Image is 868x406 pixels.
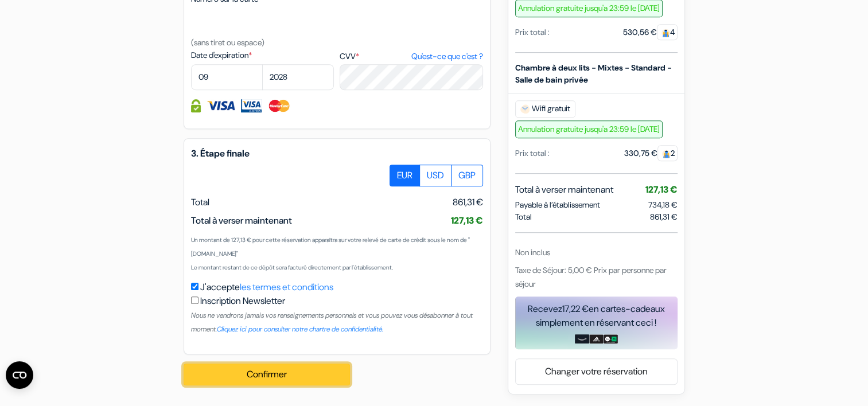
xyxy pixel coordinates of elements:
label: EUR [390,165,420,186]
a: Qu'est-ce que c'est ? [411,50,482,63]
span: Total à verser maintenant [515,183,613,197]
div: Prix total : [515,26,550,38]
a: les termes et conditions [240,281,333,293]
b: Chambre à deux lits - Mixtes - Standard - Salle de bain privée [515,63,672,85]
a: Changer votre réservation [516,361,677,382]
span: Taxe de Séjour: 5,00 € Prix par personne par séjour [515,265,667,289]
h5: 3. Étape finale [191,148,483,159]
img: adidas-card.png [589,334,604,343]
small: Le montant restant de ce dépôt sera facturé directement par l'établissement. [191,264,393,271]
label: Date d'expiration [191,49,334,61]
img: guest.svg [662,150,671,158]
div: 330,75 € [624,147,678,159]
img: free_wifi.svg [520,104,530,114]
button: Ouvrir le widget CMP [6,361,33,389]
span: 861,31 € [650,211,678,223]
span: Total [515,211,532,223]
label: USD [419,165,451,186]
div: 530,56 € [623,26,678,38]
span: Total [191,196,209,208]
label: Inscription Newsletter [200,294,285,308]
span: 4 [657,24,678,40]
img: guest.svg [661,29,670,37]
img: Master Card [267,99,291,112]
div: Basic radio toggle button group [390,165,483,186]
a: Cliquez ici pour consulter notre chartre de confidentialité. [217,325,383,334]
label: GBP [451,165,483,186]
span: 861,31 € [453,196,483,209]
span: Wifi gratuit [515,100,575,118]
div: Non inclus [515,247,678,259]
span: Payable à l’établissement [515,199,600,211]
div: Prix total : [515,147,550,159]
span: Total à verser maintenant [191,214,292,227]
img: amazon-card-no-text.png [575,334,589,343]
span: 127,13 € [645,184,678,196]
span: 127,13 € [451,214,483,227]
span: Annulation gratuite jusqu'a 23:59 le [DATE] [515,120,663,138]
img: Information de carte de crédit entièrement encryptée et sécurisée [191,99,201,112]
span: 17,22 € [562,303,589,315]
img: Visa [207,99,235,112]
small: Un montant de 127,13 € pour cette réservation apparaîtra sur votre relevé de carte de crédit sous... [191,236,470,257]
label: J'accepte [200,280,333,294]
small: (sans tiret ou espace) [191,37,264,48]
button: Confirmer [184,364,350,385]
span: 734,18 € [648,200,678,210]
span: 2 [657,145,678,161]
img: Visa Electron [241,99,262,112]
div: Recevez en cartes-cadeaux simplement en réservant ceci ! [515,302,678,330]
label: CVV [340,50,482,63]
img: uber-uber-eats-card.png [604,334,618,343]
small: Nous ne vendrons jamais vos renseignements personnels et vous pouvez vous désabonner à tout moment. [191,311,473,334]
